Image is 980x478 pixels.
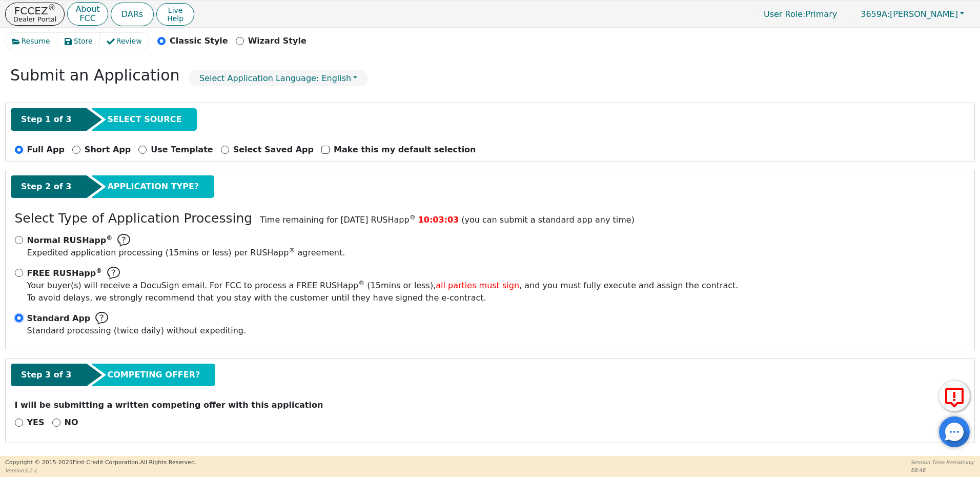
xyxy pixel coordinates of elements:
[167,6,183,14] span: Live
[15,399,966,411] p: I will be submitting a written competing offer with this application
[248,35,307,47] p: Wizard Style
[13,16,56,23] p: Dealer Portal
[27,281,739,290] span: Your buyer(s) will receive a DocuSign email. For FCC to process a FREE RUSHapp ( 15 mins or less)...
[85,144,131,156] p: Short App
[75,5,99,13] p: About
[461,215,635,225] span: (you can submit a standard app any time)
[21,113,71,126] span: Step 1 of 3
[106,234,112,242] sup: ®
[167,14,183,23] span: Help
[74,36,93,47] span: Store
[753,4,847,24] a: User Role:Primary
[753,4,847,24] p: Primary
[21,181,71,193] span: Step 2 of 3
[116,36,142,47] span: Review
[764,9,805,19] span: User Role :
[22,36,50,47] span: Resume
[170,35,228,47] p: Classic Style
[107,369,200,381] span: COMPETING OFFER?
[48,3,56,12] sup: ®
[65,416,78,429] p: NO
[334,144,476,156] p: Make this my default selection
[436,281,519,290] span: all parties must sign
[260,215,416,225] span: Time remaining for [DATE] RUSHapp
[75,14,99,23] p: FCC
[861,9,890,19] span: 3659A:
[111,3,154,26] button: DARs
[358,280,364,287] sup: ®
[107,267,120,280] img: Help Bubble
[57,33,100,50] button: Store
[5,467,196,474] p: Version 3.2.1
[10,66,180,85] h2: Submit an Application
[27,280,739,304] span: To avoid delays, we strongly recommend that you stay with the customer until they have signed the...
[67,2,108,26] button: AboutFCC
[156,3,194,26] button: LiveHelp
[27,235,113,245] span: Normal RUSHapp
[21,369,71,381] span: Step 3 of 3
[27,248,345,257] span: Expedited application processing ( 15 mins or less) per RUSHapp agreement.
[189,70,368,86] button: Select Application Language: English
[107,113,181,126] span: SELECT SOURCE
[5,459,196,467] p: Copyright © 2015- 2025 First Credit Corporation.
[289,247,295,254] sup: ®
[233,144,314,156] p: Select Saved App
[410,214,416,221] sup: ®
[117,234,130,247] img: Help Bubble
[939,381,970,411] button: Report Error to FCC
[911,466,975,474] p: 58:46
[95,312,108,325] img: Help Bubble
[27,416,45,429] p: YES
[418,215,459,225] span: 10:03:03
[107,181,199,193] span: APPLICATION TYPE?
[27,144,65,156] p: Full App
[15,211,253,226] h3: Select Type of Application Processing
[911,459,975,466] p: Session Time Remaining:
[850,6,975,22] button: 3659A:[PERSON_NAME]
[13,6,56,16] p: FCCEZ
[27,268,103,278] span: FREE RUSHapp
[151,144,213,156] p: Use Template
[140,459,196,466] span: All Rights Reserved.
[861,9,958,19] span: [PERSON_NAME]
[96,267,102,274] sup: ®
[27,312,91,325] span: Standard App
[100,33,150,50] button: Review
[5,3,65,26] button: FCCEZ®Dealer Portal
[5,33,58,50] button: Resume
[27,326,247,335] span: Standard processing (twice daily) without expediting.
